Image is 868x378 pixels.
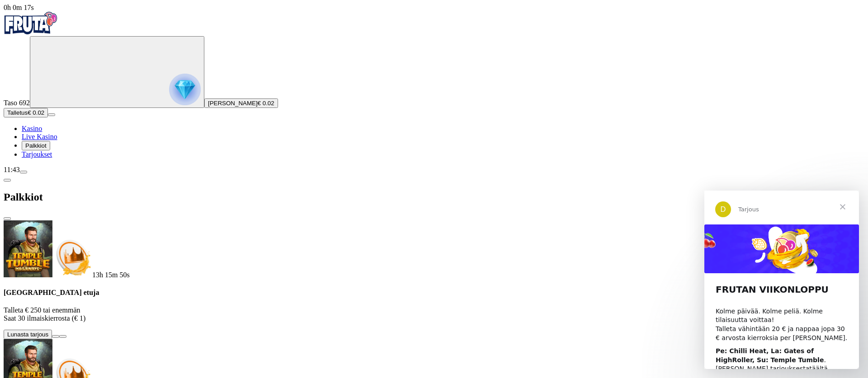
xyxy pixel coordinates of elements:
a: Kasino [22,125,42,132]
iframe: Intercom live chat viesti [704,191,859,369]
img: Fruta [4,12,58,34]
span: Taso 692 [4,99,30,107]
img: reward progress [169,74,201,105]
span: [PERSON_NAME] [208,100,258,107]
a: Fruta [4,28,58,36]
span: user session time [4,4,34,11]
p: Talleta € 250 tai enemmän Saat 30 ilmaiskierrosta (€ 1) [4,306,864,322]
span: 11:43 [4,166,20,173]
button: Talletusplus icon€ 0.02 [4,108,48,117]
span: Palkkiot [25,142,47,149]
nav: Primary [4,12,864,159]
button: menu [48,113,55,116]
a: Live Kasino [22,133,57,140]
h2: Palkkiot [4,191,864,203]
button: menu [20,171,27,173]
button: close [4,217,11,220]
span: € 0.02 [258,100,274,107]
span: Lunasta tarjous [7,331,48,338]
button: reward progress [30,36,204,108]
button: Lunasta tarjous [4,330,52,339]
h4: [GEOGRAPHIC_DATA] etuja [4,289,864,297]
div: . [PERSON_NAME] tarjouksesta . [11,156,143,183]
span: countdown [92,271,130,279]
b: Pe: Chilli Heat, La: Gates of HighRoller, Su: Temple Tumble [11,157,119,173]
a: Tarjoukset [22,150,52,158]
a: täältä [105,174,123,182]
img: Temple Tumble [4,220,52,277]
span: € 0.02 [28,109,44,116]
button: Palkkiot [22,141,50,150]
span: Talletus [7,109,28,116]
img: Deposit bonus icon [52,238,92,277]
button: chevron-left icon [4,179,11,182]
button: info [59,335,66,338]
button: [PERSON_NAME]€ 0.02 [204,98,278,108]
nav: Main menu [4,125,864,159]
